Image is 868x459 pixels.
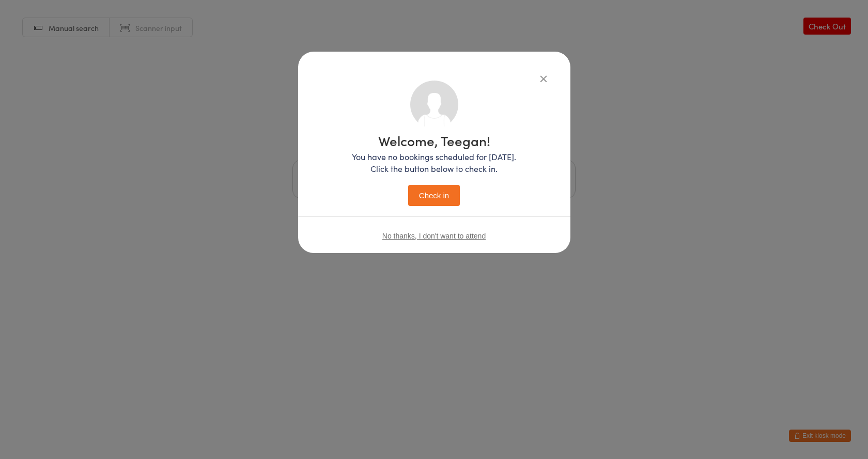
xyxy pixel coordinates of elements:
h1: Welcome, Teegan! [352,134,516,147]
button: Check in [408,185,460,206]
p: You have no bookings scheduled for [DATE]. Click the button below to check in. [352,151,516,175]
button: No thanks, I don't want to attend [382,232,486,240]
img: no_photo.png [410,81,458,129]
